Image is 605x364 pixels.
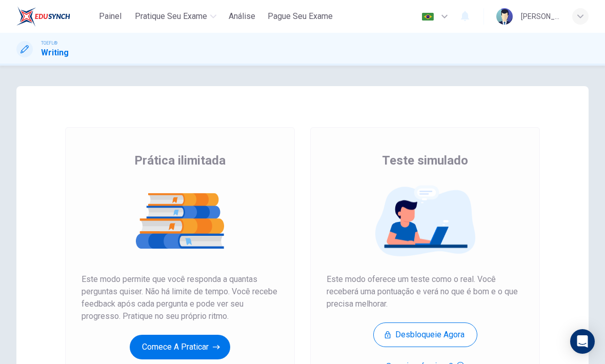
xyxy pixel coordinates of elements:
span: Painel [99,10,122,23]
span: Este modo permite que você responda a quantas perguntas quiser. Não há limite de tempo. Você rece... [82,273,278,322]
span: Teste simulado [382,152,468,169]
span: TOEFL® [41,39,57,47]
div: [PERSON_NAME] [521,10,560,23]
span: Pague Seu Exame [268,10,333,23]
h1: Writing [41,47,69,59]
img: Profile picture [496,8,513,25]
button: Painel [94,7,127,26]
button: Comece a praticar [130,335,230,359]
button: Desbloqueie agora [373,322,477,347]
a: EduSynch logo [16,6,94,27]
img: EduSynch logo [16,6,70,27]
span: Prática ilimitada [134,152,226,169]
span: Análise [229,10,255,23]
span: Este modo oferece um teste como o real. Você receberá uma pontuação e verá no que é bom e o que p... [327,273,523,310]
div: Open Intercom Messenger [570,329,595,354]
button: Pague Seu Exame [264,7,337,26]
button: Pratique seu exame [131,7,220,26]
span: Pratique seu exame [135,10,207,23]
button: Análise [225,7,259,26]
img: pt [421,13,434,21]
